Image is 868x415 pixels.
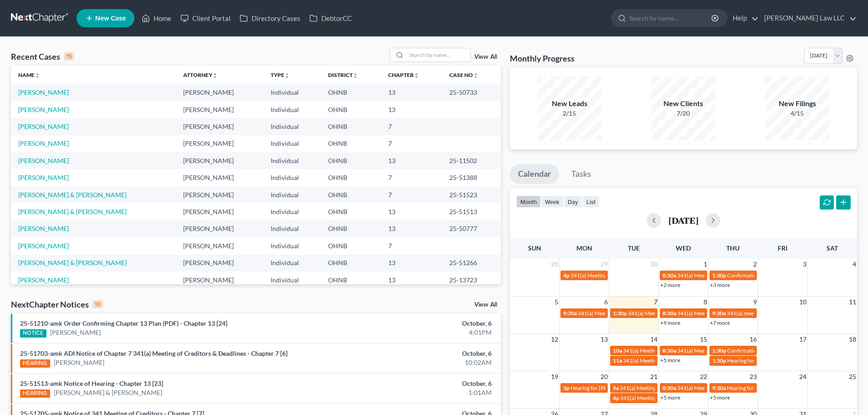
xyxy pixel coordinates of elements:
[563,272,570,279] span: 4p
[550,371,559,382] span: 19
[20,359,50,368] div: HEARING
[582,195,600,208] button: list
[321,135,381,152] td: OHNB
[563,310,577,317] span: 9:30a
[728,10,759,26] a: Help
[381,255,442,272] td: 13
[328,72,358,78] a: Districtunfold_more
[660,319,680,326] a: +9 more
[628,310,794,317] span: 341(a) Meeting of Creditors for [PERSON_NAME] & [PERSON_NAME]
[18,191,127,199] a: [PERSON_NAME] & [PERSON_NAME]
[340,358,492,367] div: 10:02AM
[578,310,751,317] span: 341(a) Meeting of Creditors for [PERSON_NAME][GEOGRAPHIC_DATA]
[321,203,381,220] td: OHNB
[663,347,676,354] span: 8:30a
[570,272,659,279] span: 341(a) Meeting for [PERSON_NAME]
[54,388,162,397] a: [PERSON_NAME] & [PERSON_NAME]
[442,203,501,220] td: 25-51513
[18,106,69,113] a: [PERSON_NAME]
[381,272,442,288] td: 13
[798,334,807,345] span: 17
[18,174,69,181] a: [PERSON_NAME]
[442,169,501,186] td: 25-51388
[564,195,582,208] button: day
[176,186,263,203] td: [PERSON_NAME]
[677,347,765,354] span: 341(a) Meeting for [PERSON_NAME]
[510,164,559,184] a: Calendar
[699,334,708,345] span: 15
[263,152,321,169] td: Individual
[442,220,501,237] td: 25-50777
[663,384,676,391] span: 8:30a
[677,272,765,279] span: 341(a) Meeting for [PERSON_NAME]
[663,272,676,279] span: 8:30a
[676,244,691,252] span: Wed
[35,73,40,78] i: unfold_more
[381,203,442,220] td: 13
[11,299,103,310] div: NextChapter Notices
[848,371,857,382] span: 25
[263,203,321,220] td: Individual
[623,347,741,354] span: 341(a) Meeting of Creditors for [PERSON_NAME]
[20,319,227,327] a: 25-51210-amk Order Confirming Chapter 13 Plan (PDF) - Chapter 13 [24]
[712,310,726,317] span: 9:30a
[752,297,758,307] span: 9
[176,203,263,220] td: [PERSON_NAME]
[263,169,321,186] td: Individual
[563,384,570,391] span: 3p
[176,169,263,186] td: [PERSON_NAME]
[726,244,740,252] span: Thu
[176,152,263,169] td: [PERSON_NAME]
[176,118,263,135] td: [PERSON_NAME]
[703,259,708,270] span: 1
[712,272,726,279] span: 1:30p
[528,244,541,252] span: Sun
[554,297,559,307] span: 5
[663,310,676,317] span: 8:30a
[20,379,163,387] a: 25-51513-amk Notice of Hearing - Chapter 13 [23]
[340,388,492,397] div: 1:01AM
[321,118,381,135] td: OHNB
[353,73,358,78] i: unfold_more
[677,384,765,391] span: 341(a) Meeting for [PERSON_NAME]
[176,237,263,254] td: [PERSON_NAME]
[649,259,658,270] span: 30
[442,186,501,203] td: 25-51523
[516,195,541,208] button: month
[660,394,680,401] a: +5 more
[20,349,288,357] a: 25-51703-amk ADI Notice of Chapter 7 341(a) Meeting of Creditors & Deadlines - Chapter 7 [6]
[381,135,442,152] td: 7
[321,220,381,237] td: OHNB
[852,259,857,270] span: 4
[381,84,442,101] td: 13
[550,334,559,345] span: 12
[381,169,442,186] td: 7
[699,371,708,382] span: 22
[321,152,381,169] td: OHNB
[613,395,619,401] span: 4p
[263,135,321,152] td: Individual
[623,357,741,364] span: 341(a) Meeting of Creditors for [PERSON_NAME]
[321,84,381,101] td: OHNB
[749,334,758,345] span: 16
[703,297,708,307] span: 8
[727,310,815,317] span: 341(a) meeting for [PERSON_NAME]
[649,334,658,345] span: 14
[660,357,680,364] a: +5 more
[449,72,478,78] a: Case Nounfold_more
[563,164,599,184] a: Tasks
[474,54,497,60] a: View All
[212,73,218,78] i: unfold_more
[600,371,609,382] span: 20
[20,389,50,398] div: HEARING
[473,73,478,78] i: unfold_more
[668,215,699,225] h2: [DATE]
[620,384,738,391] span: 341(a) Meeting of Creditors for [PERSON_NAME]
[727,272,832,279] span: Confirmation Hearing for [PERSON_NAME]
[263,237,321,254] td: Individual
[712,357,726,364] span: 1:30p
[18,72,40,78] a: Nameunfold_more
[538,98,601,109] div: New Leads
[652,109,715,118] div: 7/20
[176,101,263,118] td: [PERSON_NAME]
